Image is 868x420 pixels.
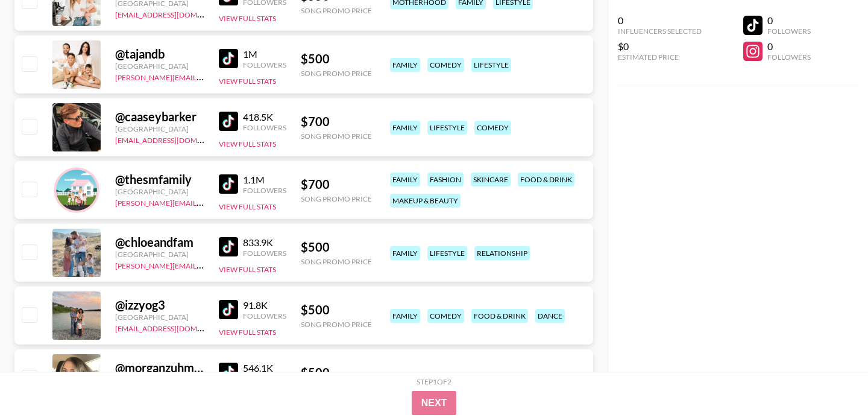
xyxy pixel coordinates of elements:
div: $ 500 [301,240,372,255]
div: makeup & beauty [390,194,461,208]
a: [EMAIL_ADDRESS][DOMAIN_NAME] [115,133,236,145]
div: Estimated Price [618,52,702,62]
div: Influencers Selected [618,27,702,36]
div: comedy [427,58,464,72]
div: comedy [474,121,511,135]
div: skincare [471,173,511,186]
div: Song Promo Price [301,132,372,141]
button: View Full Stats [219,77,276,86]
img: TikTok [219,363,238,382]
div: Followers [243,186,286,195]
img: TikTok [219,300,238,319]
div: 1M [243,48,286,60]
div: Song Promo Price [301,194,372,203]
div: family [390,173,420,186]
div: family [390,309,420,323]
button: Next [412,391,457,415]
div: Followers [767,52,811,62]
div: Followers [243,60,286,69]
div: @ thesmfamily [115,172,204,187]
button: View Full Stats [219,139,276,148]
div: family [390,58,420,72]
div: comedy [427,309,464,323]
div: @ caaseybarker [115,109,204,124]
div: [GEOGRAPHIC_DATA] [115,62,204,71]
img: TikTok [219,237,238,256]
div: food & drink [471,309,528,323]
div: 0 [767,14,811,27]
img: TikTok [219,112,238,131]
img: TikTok [219,174,238,194]
a: [PERSON_NAME][EMAIL_ADDRESS][DOMAIN_NAME] [115,259,294,270]
div: family [390,246,420,260]
div: @ izzyog3 [115,297,204,313]
div: family [390,121,420,135]
div: Step 1 of 2 [417,377,451,386]
div: $ 500 [301,365,372,380]
div: 833.9K [243,237,286,249]
div: lifestyle [427,246,467,260]
div: Followers [243,311,286,320]
div: Song Promo Price [301,6,372,15]
div: $0 [618,40,702,52]
div: lifestyle [427,121,467,135]
div: 546.1K [243,362,286,374]
div: 1.1M [243,174,286,186]
div: food & drink [518,173,574,186]
div: dance [535,309,565,323]
div: Song Promo Price [301,320,372,329]
div: Song Promo Price [301,257,372,266]
button: View Full Stats [219,265,276,274]
div: [GEOGRAPHIC_DATA] [115,187,204,196]
iframe: Drift Widget Chat Controller [808,360,854,406]
div: @ morganzuhmakes [115,360,204,375]
div: Followers [243,249,286,258]
div: lifestyle [471,58,511,72]
div: $ 500 [301,51,372,66]
div: @ chloeandfam [115,235,204,250]
div: Followers [243,123,286,132]
button: View Full Stats [219,328,276,337]
a: [EMAIL_ADDRESS][DOMAIN_NAME] [115,322,236,333]
div: 418.5K [243,111,286,123]
div: [GEOGRAPHIC_DATA] [115,313,204,322]
div: Followers [767,27,811,36]
div: [GEOGRAPHIC_DATA] [115,124,204,133]
button: View Full Stats [219,202,276,211]
img: TikTok [219,49,238,68]
a: [PERSON_NAME][EMAIL_ADDRESS][DOMAIN_NAME] [115,71,294,82]
div: 0 [767,40,811,52]
div: @ tajandb [115,46,204,62]
div: [GEOGRAPHIC_DATA] [115,250,204,259]
div: $ 700 [301,114,372,129]
a: [PERSON_NAME][EMAIL_ADDRESS][DOMAIN_NAME] [115,196,294,208]
div: 0 [618,14,702,27]
div: fashion [427,173,464,186]
div: relationship [474,246,530,260]
div: 91.8K [243,299,286,311]
div: $ 700 [301,177,372,192]
div: Song Promo Price [301,69,372,78]
button: View Full Stats [219,14,276,23]
div: $ 500 [301,302,372,317]
a: [EMAIL_ADDRESS][DOMAIN_NAME] [115,8,236,19]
